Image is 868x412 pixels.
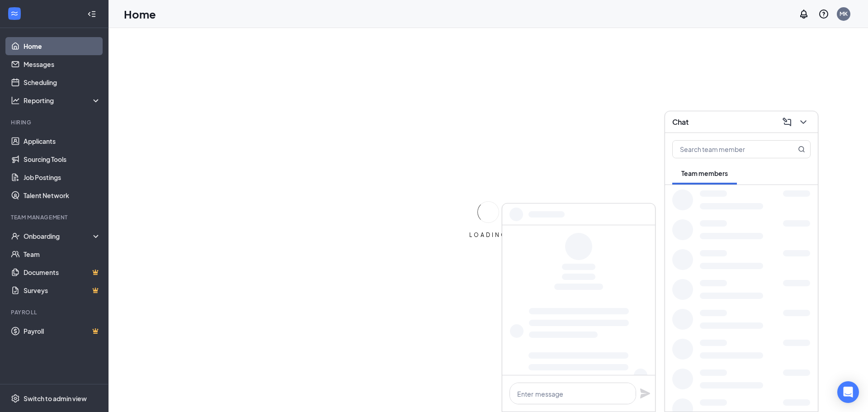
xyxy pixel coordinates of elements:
[24,96,101,105] div: Reporting
[11,213,99,221] div: Team Management
[782,117,793,128] svg: ComposeMessage
[798,117,809,128] svg: ChevronDown
[466,231,511,239] div: LOADING
[11,118,99,126] div: Hiring
[681,169,728,177] span: Team members
[11,96,20,105] svg: Analysis
[87,9,96,19] svg: Collapse
[837,381,859,403] div: Open Intercom Messenger
[24,186,101,204] a: Talent Network
[24,263,101,281] a: DocumentsCrown
[11,232,20,241] svg: UserCheck
[780,115,794,129] button: ComposeMessage
[796,115,811,129] button: ChevronDown
[24,55,101,73] a: Messages
[24,73,101,91] a: Scheduling
[24,232,93,241] div: Onboarding
[11,308,99,316] div: Payroll
[24,322,101,340] a: PayrollCrown
[24,168,101,186] a: Job Postings
[124,6,156,22] h1: Home
[798,9,809,19] svg: Notifications
[672,117,689,127] h3: Chat
[10,9,19,18] svg: WorkstreamLogo
[673,141,780,158] input: Search team member
[818,9,829,19] svg: QuestionInfo
[24,394,87,403] div: Switch to admin view
[24,245,101,263] a: Team
[24,37,101,55] a: Home
[24,132,101,150] a: Applicants
[640,388,651,399] svg: Plane
[24,150,101,168] a: Sourcing Tools
[11,394,20,403] svg: Settings
[798,146,805,153] svg: MagnifyingGlass
[24,281,101,299] a: SurveysCrown
[840,10,848,18] div: MK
